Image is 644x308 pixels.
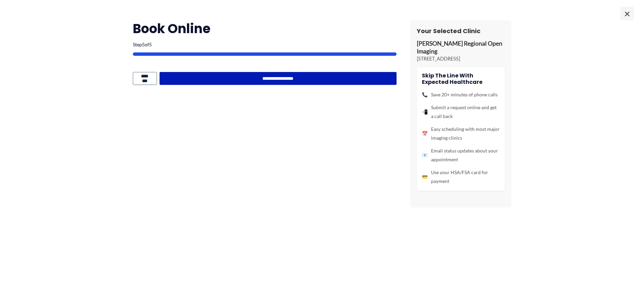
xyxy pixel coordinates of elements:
[422,108,428,116] span: 📲
[422,172,428,181] span: 💳
[422,151,428,160] span: 📧
[422,146,500,164] li: Email status updates about your appointment
[417,27,505,35] h3: Your Selected Clinic
[422,90,428,99] span: 📞
[133,42,397,47] p: Step of
[417,40,505,55] p: [PERSON_NAME] Regional Open Imaging
[422,103,500,121] li: Submit a request online and get a call back
[149,42,152,47] span: 5
[142,42,145,47] span: 5
[422,168,500,186] li: Use your HSA/FSA card for payment
[422,72,500,85] h4: Skip the line with Expected Healthcare
[422,90,500,99] li: Save 20+ minutes of phone calls
[133,20,397,37] h2: Book Online
[620,7,634,20] span: ×
[422,125,500,142] li: Easy scheduling with most major imaging clinics
[417,55,505,62] p: [STREET_ADDRESS]
[422,129,428,138] span: 📅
